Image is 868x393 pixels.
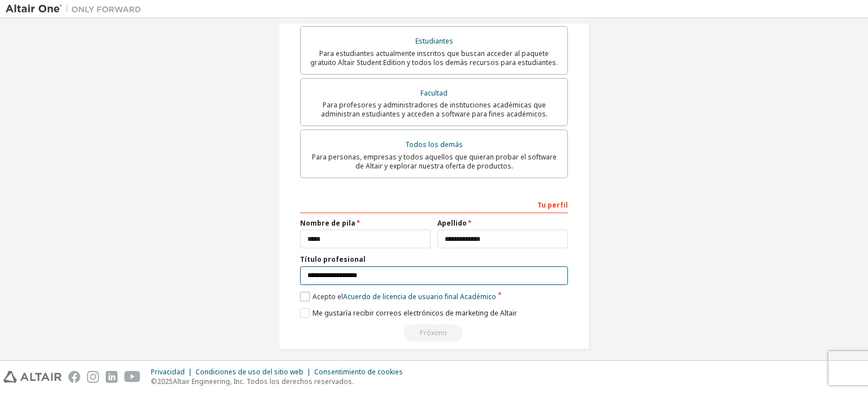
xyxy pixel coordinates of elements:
[300,254,366,264] font: Título profesional
[151,377,157,386] font: ©
[157,377,173,386] font: 2025
[124,371,141,383] img: youtube.svg
[415,36,453,46] font: Estudiantes
[321,100,548,119] font: Para profesores y administradores de instituciones académicas que administran estudiantes y acced...
[313,308,517,318] font: Me gustaría recibir correos electrónicos de marketing de Altair
[300,218,355,228] font: Nombre de pila
[87,371,99,383] img: instagram.svg
[405,140,463,149] font: Todos los demás
[537,200,568,210] font: Tu perfil
[3,371,62,383] img: altair_logo.svg
[437,218,467,228] font: Apellido
[420,88,448,98] font: Facultad
[173,377,354,386] font: Altair Engineering, Inc. Todos los derechos reservados.
[312,152,557,171] font: Para personas, empresas y todos aquellos que quieran probar el software de Altair y explorar nues...
[313,292,343,301] font: Acepto el
[6,3,147,15] img: Altair Uno
[343,292,458,301] font: Acuerdo de licencia de usuario final
[314,367,403,377] font: Consentimiento de cookies
[68,371,80,383] img: facebook.svg
[106,371,118,383] img: linkedin.svg
[310,49,558,67] font: Para estudiantes actualmente inscritos que buscan acceder al paquete gratuito Altair Student Edit...
[300,325,568,342] div: Email already exists
[196,367,303,377] font: Condiciones de uso del sitio web
[460,292,496,301] font: Académico
[151,367,185,377] font: Privacidad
